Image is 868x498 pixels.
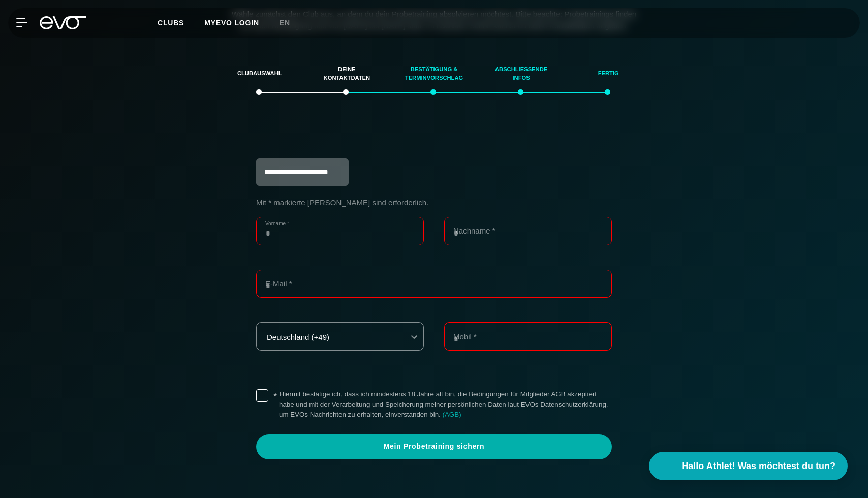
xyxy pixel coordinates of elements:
span: en [280,19,290,27]
div: Fertig [577,60,639,87]
div: Bestätigung & Terminvorschlag [403,60,465,87]
div: Abschließende Infos [490,60,552,87]
button: Hallo Athlet! Was möchtest du tun? [649,452,848,480]
span: Mein Probetraining sichern [281,442,587,452]
p: Mit * markierte [PERSON_NAME] sind erforderlich. [256,198,612,207]
div: Clubauswahl [229,60,291,87]
span: Clubs [158,19,184,27]
a: (AGB) [443,411,461,418]
a: Clubs [158,18,204,27]
div: Deine Kontaktdaten [316,60,378,87]
a: en [280,17,302,29]
a: Mein Probetraining sichern [256,434,612,459]
div: Deutschland (+49) [258,333,397,341]
a: MYEVO LOGIN [204,19,259,27]
span: Hallo Athlet! Was möchtest du tun? [681,459,835,473]
label: Hiermit bestätige ich, dass ich mindestens 18 Jahre alt bin, die Bedingungen für Mitglieder AGB a... [279,389,612,420]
